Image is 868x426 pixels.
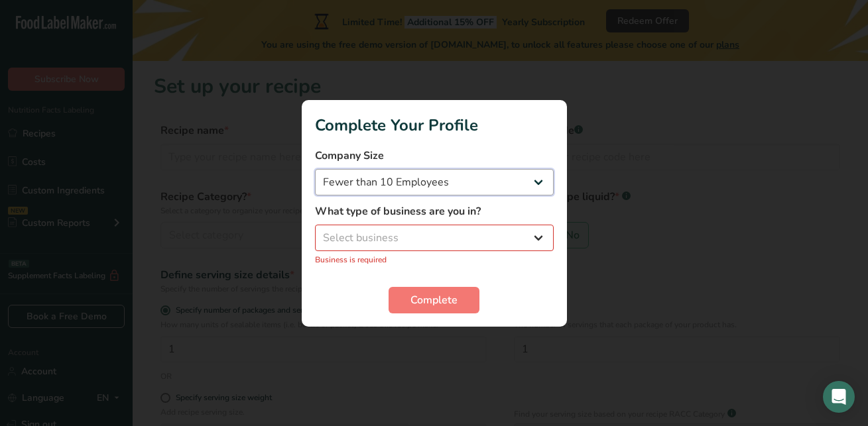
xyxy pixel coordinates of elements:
[315,203,554,219] label: What type of business are you in?
[315,148,554,164] label: Company Size
[315,113,554,137] h1: Complete Your Profile
[410,292,458,308] span: Complete
[823,381,855,413] div: Open Intercom Messenger
[315,254,554,266] p: Business is required
[389,287,479,313] button: Complete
